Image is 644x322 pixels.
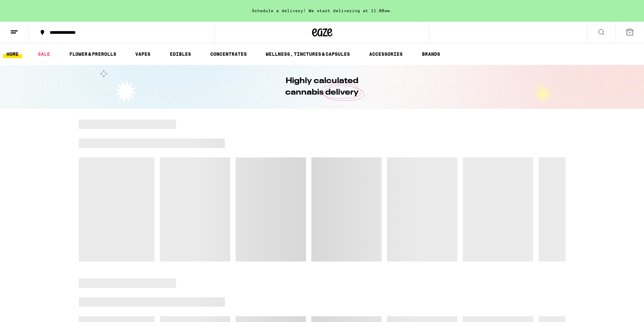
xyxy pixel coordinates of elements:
a: SALE [34,50,53,58]
h1: Highly calculated cannabis delivery [266,75,378,98]
a: HOME [3,50,22,58]
a: ACCESSORIES [366,50,406,58]
a: BRANDS [419,50,444,58]
a: CONCENTRATES [207,50,250,58]
a: EDIBLES [166,50,194,58]
a: WELLNESS, TINCTURES & CAPSULES [262,50,353,58]
a: VAPES [132,50,154,58]
a: FLOWER & PREROLLS [66,50,120,58]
